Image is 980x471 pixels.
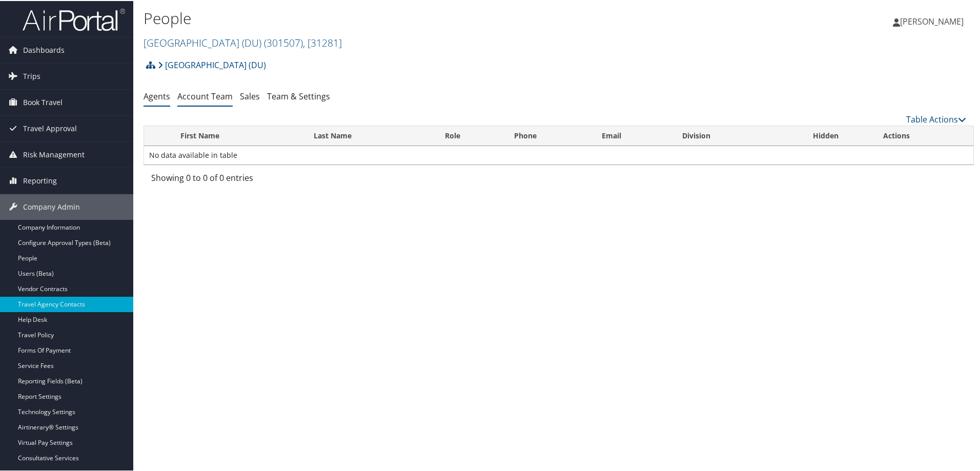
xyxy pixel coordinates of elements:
[23,63,40,88] span: Trips
[144,125,171,145] th: : activate to sort column descending
[23,115,77,140] span: Travel Approval
[874,125,973,145] th: Actions
[158,54,266,74] a: [GEOGRAPHIC_DATA] (DU)
[505,125,593,145] th: Phone
[267,90,330,101] a: Team & Settings
[23,141,85,167] span: Risk Management
[23,167,57,193] span: Reporting
[177,90,233,101] a: Account Team
[171,125,304,145] th: First Name
[23,193,80,219] span: Company Admin
[673,125,778,145] th: Division
[144,35,342,49] a: [GEOGRAPHIC_DATA] (DU)
[900,15,964,26] span: [PERSON_NAME]
[240,90,260,101] a: Sales
[906,113,966,124] a: Table Actions
[144,145,973,163] td: No data available in table
[23,7,125,31] img: airportal-logo.png
[23,36,65,62] span: Dashboards
[23,89,63,114] span: Book Travel
[778,125,874,145] th: Hidden
[303,35,342,49] span: , [ 31281 ]
[144,90,170,101] a: Agents
[593,125,673,145] th: Email
[893,5,974,36] a: [PERSON_NAME]
[304,125,435,145] th: Last Name
[144,7,697,28] h1: People
[151,171,343,188] div: Showing 0 to 0 of 0 entries
[264,35,303,49] span: ( 301507 )
[436,125,505,145] th: Role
